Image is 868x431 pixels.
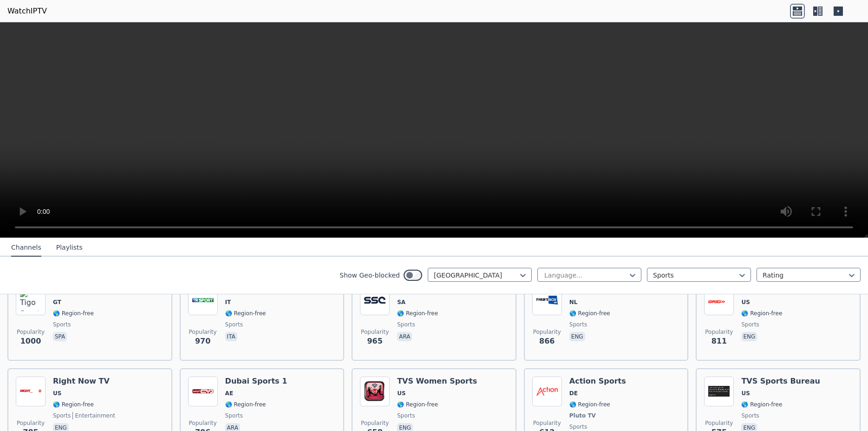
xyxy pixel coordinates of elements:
[705,328,733,336] span: Popularity
[16,285,46,315] img: Tigo Sports
[20,336,41,347] span: 1000
[741,390,750,397] span: US
[741,332,757,341] p: eng
[711,336,727,347] span: 811
[189,419,217,427] span: Popularity
[533,328,561,336] span: Popularity
[189,328,217,336] span: Popularity
[225,377,287,386] h6: Dubai Sports 1
[361,419,389,427] span: Popularity
[53,310,94,317] span: 🌎 Region-free
[53,412,71,419] span: sports
[225,310,266,317] span: 🌎 Region-free
[188,285,218,315] img: TR Sport
[225,401,266,408] span: 🌎 Region-free
[569,412,596,419] span: Pluto TV
[397,310,438,317] span: 🌎 Region-free
[569,332,585,341] p: eng
[17,328,45,336] span: Popularity
[397,332,412,341] p: ara
[741,412,759,419] span: sports
[53,298,61,306] span: GT
[533,419,561,427] span: Popularity
[53,390,61,397] span: US
[225,332,237,341] p: ita
[539,336,555,347] span: 866
[72,412,115,419] span: entertainment
[367,336,382,347] span: 965
[397,377,477,386] h6: TVS Women Sports
[741,377,820,386] h6: TVS Sports Bureau
[704,377,734,406] img: TVS Sports Bureau
[705,419,733,427] span: Popularity
[569,423,587,431] span: sports
[339,271,400,280] label: Show Geo-blocked
[741,310,782,317] span: 🌎 Region-free
[361,328,389,336] span: Popularity
[188,377,218,406] img: Dubai Sports 1
[569,310,610,317] span: 🌎 Region-free
[532,377,562,406] img: Action Sports
[53,332,67,341] p: spa
[704,285,734,315] img: SportsGrid
[397,412,415,419] span: sports
[53,377,115,386] h6: Right Now TV
[397,321,415,328] span: sports
[7,6,47,17] a: WatchIPTV
[741,321,759,328] span: sports
[225,321,243,328] span: sports
[569,321,587,328] span: sports
[11,239,41,257] button: Channels
[17,419,45,427] span: Popularity
[569,377,626,386] h6: Action Sports
[569,390,578,397] span: DE
[741,298,750,306] span: US
[16,377,46,406] img: Right Now TV
[360,377,390,406] img: TVS Women Sports
[569,298,578,306] span: NL
[195,336,210,347] span: 970
[360,285,390,315] img: SSC Action Waleed
[741,401,782,408] span: 🌎 Region-free
[397,298,405,306] span: SA
[53,321,71,328] span: sports
[569,401,610,408] span: 🌎 Region-free
[225,390,233,397] span: AE
[397,401,438,408] span: 🌎 Region-free
[53,401,94,408] span: 🌎 Region-free
[532,285,562,315] img: FightBox
[397,390,405,397] span: US
[225,298,231,306] span: IT
[56,239,83,257] button: Playlists
[225,412,243,419] span: sports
